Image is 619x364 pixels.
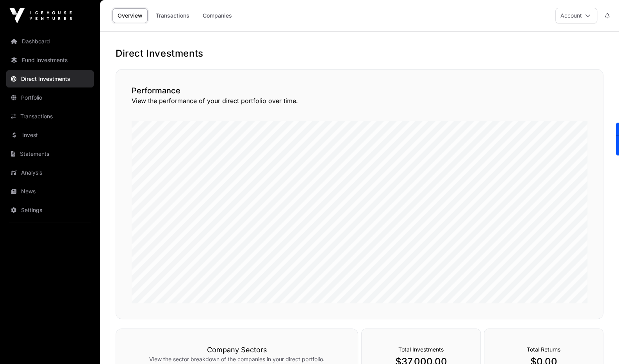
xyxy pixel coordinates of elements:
a: Direct Investments [6,70,94,87]
a: Companies [198,8,237,23]
h3: Company Sectors [132,344,342,355]
a: Overview [112,8,148,23]
a: Transactions [6,108,94,125]
span: Total Returns [527,346,560,353]
a: News [6,183,94,200]
h1: Direct Investments [116,47,603,60]
a: Settings [6,202,94,219]
a: Analysis [6,164,94,181]
p: View the sector breakdown of the companies in your direct portfolio. [132,355,342,363]
a: Statements [6,145,94,162]
p: View the performance of your direct portfolio over time. [132,96,587,105]
a: Invest [6,127,94,144]
a: Portfolio [6,89,94,106]
span: Total Investments [398,346,444,353]
img: Icehouse Ventures Logo [9,8,72,23]
h2: Performance [132,85,587,96]
iframe: Chat Widget [580,327,619,364]
a: Dashboard [6,33,94,50]
a: Fund Investments [6,52,94,69]
button: Account [555,8,597,23]
a: Transactions [151,8,194,23]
